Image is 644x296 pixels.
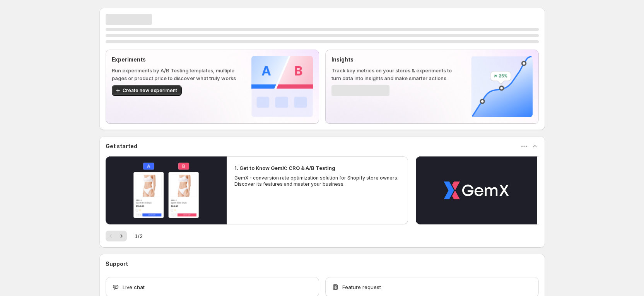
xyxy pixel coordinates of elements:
h2: 1. Get to Know GemX: CRO & A/B Testing [234,164,335,172]
h3: Support [106,260,128,268]
img: Experiments [251,56,313,117]
span: Feature request [342,283,381,291]
p: Run experiments by A/B Testing templates, multiple pages or product price to discover what truly ... [112,67,239,82]
button: Next [116,231,127,241]
button: Play video [106,156,227,224]
nav: Pagination [106,231,127,241]
p: Insights [331,56,459,63]
span: 1 / 2 [135,232,143,240]
img: Insights [471,56,533,117]
span: Live chat [123,283,145,291]
p: Experiments [112,56,239,63]
button: Play video [416,156,537,224]
h3: Get started [106,142,137,150]
p: GemX - conversion rate optimization solution for Shopify store owners. Discover its features and ... [234,175,401,187]
p: Track key metrics on your stores & experiments to turn data into insights and make smarter actions [331,67,459,82]
button: Create new experiment [112,85,182,96]
span: Create new experiment [123,87,177,94]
